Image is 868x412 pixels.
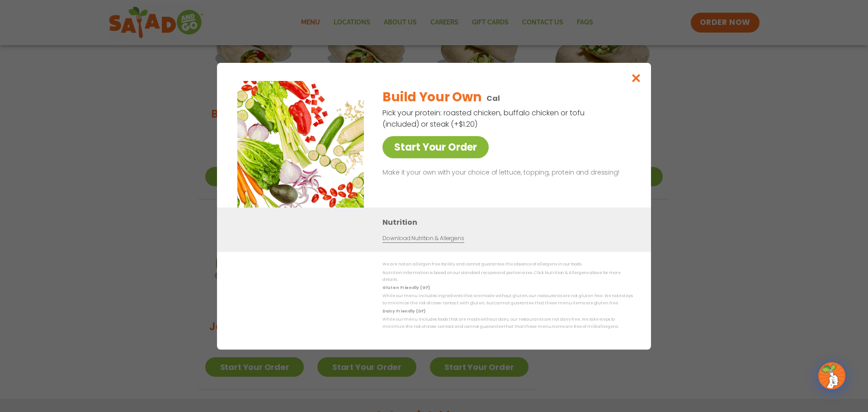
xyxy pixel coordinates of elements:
[382,269,633,283] p: Nutrition information is based on our standard recipes and portion sizes. Click Nutrition & Aller...
[486,93,500,104] p: Cal
[622,63,651,93] button: Close modal
[382,136,489,158] a: Start Your Order
[237,81,364,208] img: Featured product photo for Build Your Own
[382,234,464,243] a: Download Nutrition & Allergens
[382,261,633,268] p: We are not an allergen free facility and cannot guarantee the absence of allergens in our foods.
[382,217,637,228] h3: Nutrition
[382,285,429,290] strong: Gluten Friendly (GF)
[382,316,633,330] p: While our menu includes foods that are made without dairy, our restaurants are not dairy free. We...
[382,167,629,178] p: Make it your own with your choice of lettuce, topping, protein and dressing!
[382,107,586,130] p: Pick your protein: roasted chicken, buffalo chicken or tofu (included) or steak (+$1.20)
[382,88,481,107] h2: Build Your Own
[819,363,844,388] img: wpChatIcon
[382,293,633,307] p: While our menu includes ingredients that are made without gluten, our restaurants are not gluten ...
[382,308,425,314] strong: Dairy Friendly (DF)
